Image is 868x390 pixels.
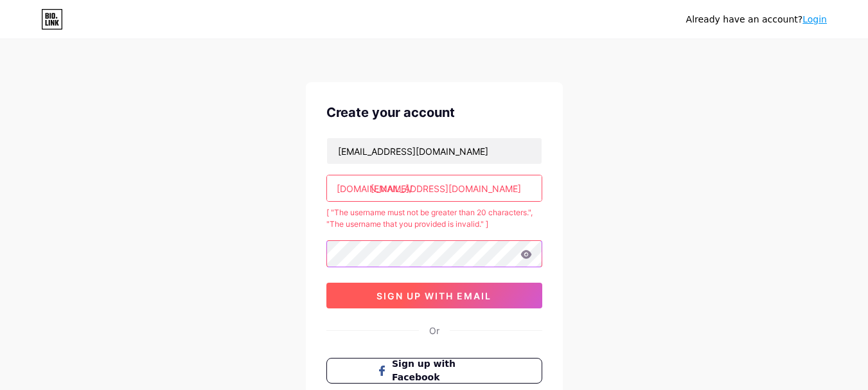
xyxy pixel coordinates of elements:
[326,103,542,122] div: Create your account
[686,13,827,26] div: Already have an account?
[326,283,542,308] button: sign up with email
[326,207,542,230] div: [ "The username must not be greater than 20 characters.", "The username that you provided is inva...
[376,290,492,301] span: sign up with email
[392,357,492,384] span: Sign up with Facebook
[326,358,542,384] button: Sign up with Facebook
[327,138,542,164] input: Email
[802,14,827,24] a: Login
[327,175,542,201] input: username
[337,182,412,195] div: [DOMAIN_NAME]/
[429,324,439,337] div: Or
